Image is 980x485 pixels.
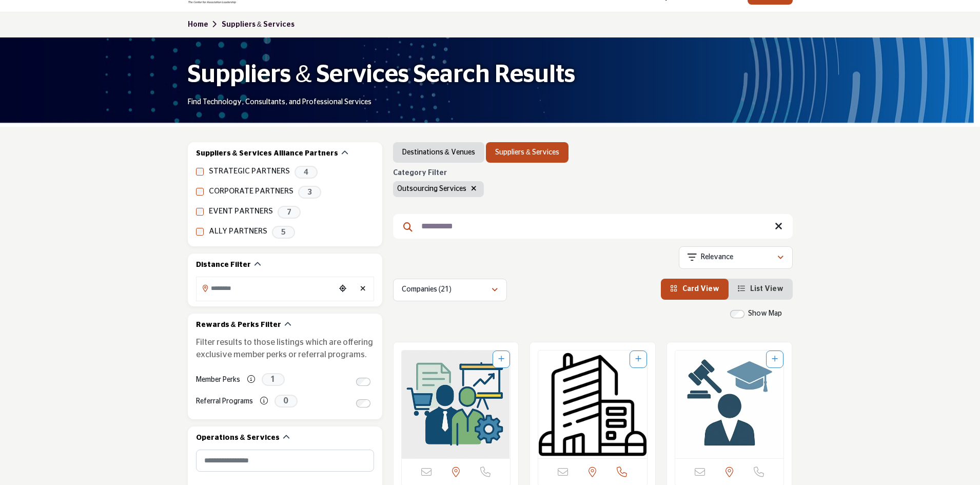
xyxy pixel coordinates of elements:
p: Companies (21) [402,285,452,295]
label: EVENT PARTNERS [209,206,273,218]
a: Open Listing in new tab [675,351,784,458]
a: Add To List [498,356,504,363]
a: Home [188,21,222,28]
button: Relevance [679,246,793,269]
h6: Category Filter [393,169,484,178]
span: List View [750,285,783,293]
p: Find Technology, Consultants, and Professional Services [188,98,371,108]
img: Pierpont & Wilkerson Accounting [402,351,511,458]
a: Add To List [635,356,641,363]
span: 1 [262,373,285,386]
button: Companies (21) [393,279,507,301]
span: Card View [682,285,719,293]
li: Card View [661,279,729,300]
input: CORPORATE PARTNERS checkbox [196,188,204,196]
input: Search Keyword [393,214,793,239]
span: 0 [275,395,298,408]
input: Search Location [197,278,335,298]
label: CORPORATE PARTNERS [209,186,293,198]
li: List View [729,279,793,300]
h2: Distance Filter [196,260,251,270]
h2: Rewards & Perks Filter [196,320,281,331]
input: EVENT PARTNERS checkbox [196,208,204,216]
a: Suppliers & Services [222,21,295,28]
span: 7 [278,206,301,219]
label: Show Map [748,308,782,319]
h2: Suppliers & Services Alliance Partners [196,149,338,159]
a: Open Listing in new tab [402,351,511,458]
a: Suppliers & Services [495,147,559,158]
div: Clear search location [356,278,371,300]
h2: Operations & Services [196,433,280,443]
span: 3 [298,186,321,199]
h1: Suppliers & Services Search Results [188,59,575,91]
input: STRATEGIC PARTNERS checkbox [196,168,204,176]
a: View List [738,285,783,293]
a: Open Listing in new tab [538,351,647,458]
label: STRATEGIC PARTNERS [209,166,290,178]
span: 5 [272,226,295,239]
a: View Card [670,285,719,293]
label: ALLY PARTNERS [209,226,267,238]
img: Chazin [538,351,647,458]
img: KSMB Associates, Inc. [675,351,784,458]
span: Outsourcing Services [397,185,466,192]
p: Relevance [701,253,733,263]
span: 4 [295,166,318,179]
input: Search Category [196,450,374,472]
label: Referral Programs [196,393,253,411]
input: Switch to Referral Programs [356,399,370,408]
label: Member Perks [196,371,240,389]
input: ALLY PARTNERS checkbox [196,228,204,236]
p: Filter results to those listings which are offering exclusive member perks or referral programs. [196,336,374,361]
div: Choose your current location [335,278,350,300]
input: Switch to Member Perks [356,378,370,386]
a: Destinations & Venues [402,147,475,158]
a: Add To List [772,356,778,363]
